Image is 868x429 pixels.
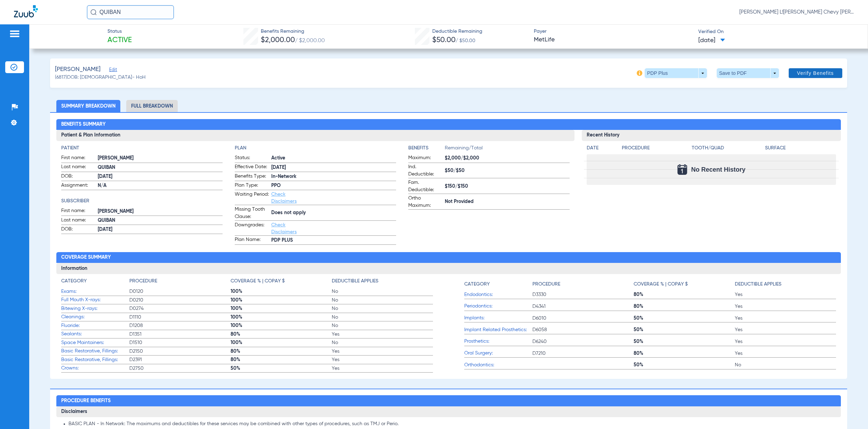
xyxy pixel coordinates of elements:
[432,37,456,44] span: $50.00
[235,182,269,190] span: Plan Type:
[56,130,574,141] h3: Patient & Plan Information
[129,278,157,285] h4: Procedure
[735,291,836,298] span: Yes
[129,322,231,329] span: D1208
[698,28,857,36] span: Verified On
[129,314,231,321] span: D1110
[61,288,129,295] span: Exams:
[56,100,120,112] li: Summary Breakdown
[332,331,433,338] span: Yes
[56,263,841,274] h3: Information
[126,100,178,112] li: Full Breakdown
[456,38,475,43] span: / $50.00
[464,350,532,357] span: Oral Surgery:
[634,338,735,345] span: 50%
[271,173,396,180] span: In-Network
[464,326,532,334] span: Implant Related Prosthetics:
[691,166,746,173] span: No Recent History
[261,28,325,35] span: Benefits Remaining
[56,252,841,263] h2: Coverage Summary
[534,36,692,44] span: MetLife
[634,361,735,368] span: 50%
[587,145,616,152] h4: Date
[634,326,735,333] span: 50%
[261,37,295,44] span: $2,000.00
[129,305,231,312] span: D0274
[735,361,836,368] span: No
[622,145,689,152] h4: Procedure
[637,70,642,76] img: info-icon
[692,145,763,152] h4: Tooth/Quad
[634,303,735,310] span: 80%
[61,226,95,234] span: DOB:
[464,278,532,290] app-breakdown-title: Category
[129,348,231,355] span: D2150
[833,396,868,429] div: Chat Widget
[677,164,687,175] img: Calendar
[534,28,692,35] span: Payer
[408,145,445,154] app-breakdown-title: Benefits
[235,173,269,181] span: Benefits Type:
[231,297,332,304] span: 100%
[332,305,433,312] span: No
[717,68,779,78] button: Save to PDF
[235,236,269,244] span: Plan Name:
[408,179,442,194] span: Fam. Deductible:
[231,322,332,329] span: 100%
[464,314,532,322] span: Implants:
[332,314,433,321] span: No
[231,331,332,338] span: 80%
[61,173,95,181] span: DOB:
[622,145,689,154] app-breakdown-title: Procedure
[698,36,725,45] span: [DATE]
[129,365,231,372] span: D2750
[464,303,532,310] span: Periodontics:
[271,209,396,217] span: Does not apply
[61,197,223,205] h4: Subscriber
[9,30,20,38] img: hamburger-icon
[408,163,442,178] span: Ind. Deductible:
[797,70,834,76] span: Verify Benefits
[129,288,231,295] span: D0120
[61,217,95,225] span: Last name:
[14,5,38,17] img: Zuub Logo
[332,348,433,355] span: Yes
[98,217,223,224] span: QUIBAN
[61,163,95,172] span: Last name:
[61,348,129,355] span: Basic Restorative, Fillings:
[735,338,836,345] span: Yes
[735,278,836,290] app-breakdown-title: Deductible Applies
[735,350,836,357] span: Yes
[231,356,332,363] span: 80%
[735,315,836,322] span: Yes
[61,278,87,285] h4: Category
[61,356,129,364] span: Basic Restorative, Fillings:
[231,348,332,355] span: 80%
[532,278,634,290] app-breakdown-title: Procedure
[61,296,129,304] span: Full Mouth X-rays:
[109,67,115,74] span: Edit
[271,237,396,244] span: PDP PLUS
[90,9,97,15] img: Search Icon
[231,314,332,321] span: 100%
[332,356,433,363] span: Yes
[765,145,836,154] app-breakdown-title: Surface
[235,154,269,163] span: Status:
[582,130,841,141] h3: Recent History
[61,154,95,163] span: First name:
[532,315,634,322] span: D6010
[129,297,231,304] span: D0210
[231,278,332,287] app-breakdown-title: Coverage % | Copay $
[231,365,332,372] span: 50%
[739,9,854,16] span: [PERSON_NAME] L![PERSON_NAME] Chevy [PERSON_NAME] DDS., INC.
[129,331,231,338] span: D1351
[61,278,129,287] app-breakdown-title: Category
[271,164,396,171] span: [DATE]
[55,65,101,74] span: [PERSON_NAME]
[432,28,482,35] span: Deductible Remaining
[98,208,223,215] span: [PERSON_NAME]
[532,338,634,345] span: D6240
[61,145,223,152] app-breakdown-title: Patient
[56,395,841,406] h2: Procedure Benefits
